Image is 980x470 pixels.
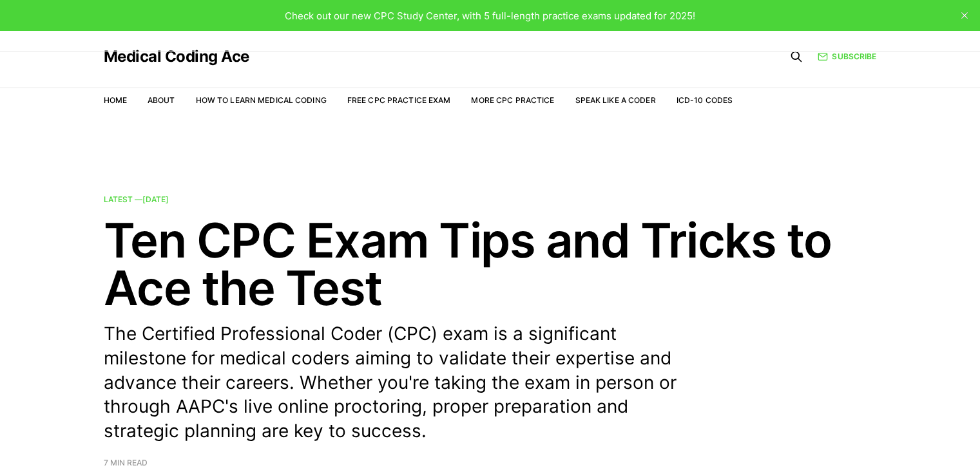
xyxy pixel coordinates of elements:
a: About [148,95,175,105]
a: ICD-10 Codes [677,95,733,105]
time: [DATE] [142,194,169,204]
button: close [954,5,975,26]
a: Speak Like a Coder [575,95,656,105]
span: 7 min read [104,459,148,467]
p: The Certified Professional Coder (CPC) exam is a significant milestone for medical coders aiming ... [104,322,697,444]
a: Home [104,95,127,105]
a: Free CPC Practice Exam [347,95,451,105]
iframe: portal-trigger [770,407,980,470]
span: Latest — [104,194,169,204]
h2: Ten CPC Exam Tips and Tricks to Ace the Test [104,216,877,312]
span: Check out our new CPC Study Center, with 5 full-length practice exams updated for 2025! [285,10,695,22]
a: Latest —[DATE] Ten CPC Exam Tips and Tricks to Ace the Test The Certified Professional Coder (CPC... [104,196,877,467]
a: Subscribe [818,50,876,62]
a: How to Learn Medical Coding [196,95,327,105]
a: More CPC Practice [471,95,554,105]
a: Medical Coding Ace [104,49,249,64]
